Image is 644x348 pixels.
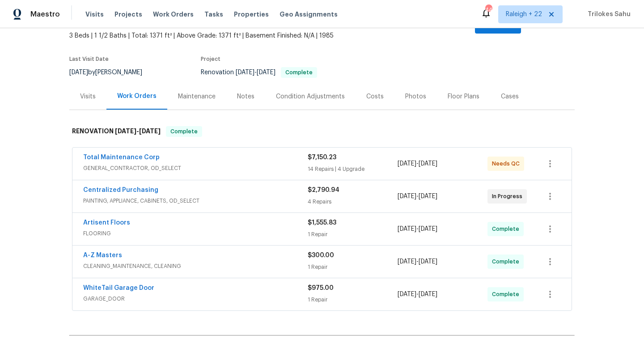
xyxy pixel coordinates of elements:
span: [DATE] [69,69,88,76]
span: [DATE] [257,69,275,76]
span: [DATE] [115,128,136,134]
span: [DATE] [398,226,416,232]
span: [DATE] [419,259,437,265]
span: Renovation [201,69,317,76]
div: Cases [501,92,519,101]
div: Visits [80,92,96,101]
div: 4 Repairs [308,197,398,206]
span: Complete [492,290,523,299]
div: Costs [366,92,384,101]
span: Trilokes Sahu [584,10,631,19]
span: Visits [85,10,104,19]
span: PAINTING, APPLIANCE, CABINETS, OD_SELECT [83,196,308,205]
span: Work Orders [153,10,194,19]
a: WhiteTail Garage Door [83,285,154,291]
span: [DATE] [419,193,437,199]
a: Total Maintenance Corp [83,154,160,161]
div: Notes [237,92,254,101]
span: Complete [492,257,523,266]
div: Floor Plans [448,92,479,101]
span: - [398,290,437,299]
span: Needs QC [492,159,523,168]
span: Complete [492,225,523,233]
span: - [398,257,437,266]
div: Condition Adjustments [276,92,345,101]
span: [DATE] [139,128,161,134]
span: $7,150.23 [308,154,336,161]
span: $300.00 [308,252,334,259]
span: [DATE] [419,291,437,297]
div: Photos [405,92,426,101]
span: [DATE] [398,259,416,265]
span: GENERAL_CONTRACTOR, OD_SELECT [83,164,308,173]
span: In Progress [492,192,526,201]
span: Complete [167,127,201,136]
span: Projects [114,10,142,19]
span: Complete [282,70,316,75]
span: Last Visit Date [69,56,109,62]
span: GARAGE_DOOR [83,294,308,303]
a: Centralized Purchasing [83,187,158,193]
span: Raleigh + 22 [506,10,542,19]
div: by [PERSON_NAME] [69,67,153,78]
span: $1,555.83 [308,220,336,226]
span: Properties [234,10,269,19]
span: Tasks [204,11,223,17]
div: Work Orders [117,92,157,101]
a: A-Z Masters [83,252,122,259]
span: 3 Beds | 1 1/2 Baths | Total: 1371 ft² | Above Grade: 1371 ft² | Basement Finished: N/A | 1985 [69,31,400,40]
span: [DATE] [398,161,416,167]
a: Artisent Floors [83,220,130,226]
span: - [398,192,437,201]
span: Geo Assignments [280,10,338,19]
div: 1 Repair [308,263,398,272]
div: RENOVATION [DATE]-[DATE]Complete [69,117,575,146]
div: 1 Repair [308,230,398,239]
span: CLEANING_MAINTENANCE, CLEANING [83,262,308,271]
span: [DATE] [398,193,416,199]
span: - [398,159,437,168]
div: Maintenance [178,92,216,101]
div: 14 Repairs | 4 Upgrade [308,165,398,174]
div: 1 Repair [308,295,398,304]
span: $975.00 [308,285,334,291]
span: $2,790.94 [308,187,339,193]
span: - [398,225,437,233]
span: [DATE] [419,226,437,232]
div: 444 [485,5,491,14]
span: - [236,69,275,76]
span: Project [201,56,220,62]
span: [DATE] [236,69,254,76]
span: Maestro [30,10,60,19]
span: - [115,128,161,134]
span: [DATE] [419,161,437,167]
span: FLOORING [83,229,308,238]
h6: RENOVATION [72,126,161,137]
span: [DATE] [398,291,416,297]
